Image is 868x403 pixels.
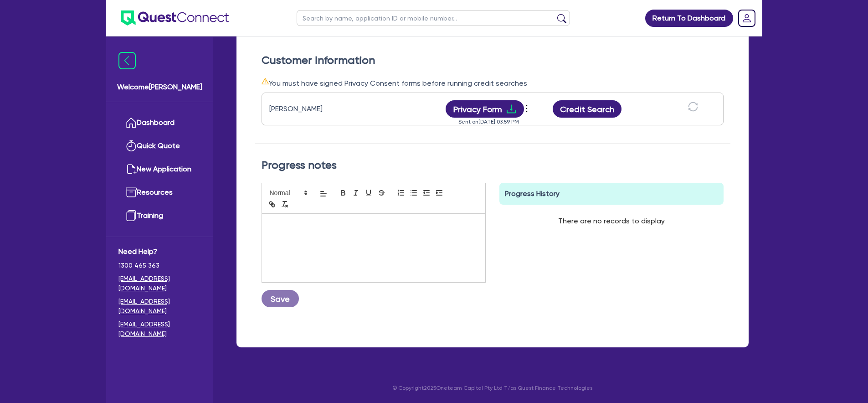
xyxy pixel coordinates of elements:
img: icon-menu-close [118,52,136,69]
span: Welcome [PERSON_NAME] [117,82,202,93]
a: Return To Dashboard [645,10,733,27]
span: download [506,103,517,114]
button: Save [262,290,299,307]
a: [EMAIL_ADDRESS][DOMAIN_NAME] [118,320,201,339]
span: warning [262,77,269,85]
a: [EMAIL_ADDRESS][DOMAIN_NAME] [118,274,201,293]
span: sync [688,102,698,112]
button: Privacy Formdownload [446,100,524,118]
p: © Copyright 2025 Oneteam Capital Pty Ltd T/as Quest Finance Technologies [230,384,755,392]
img: quick-quote [126,140,137,151]
a: Dashboard [118,111,201,134]
h2: Progress notes [262,159,724,172]
span: Need Help? [118,246,201,257]
a: New Application [118,158,201,181]
a: Resources [118,181,201,204]
span: more [522,102,531,115]
button: sync [685,101,701,117]
div: You must have signed Privacy Consent forms before running credit searches [262,77,724,89]
a: [EMAIL_ADDRESS][DOMAIN_NAME] [118,297,201,316]
input: Search by name, application ID or mobile number... [297,10,570,26]
a: Quick Quote [118,134,201,158]
a: Dropdown toggle [735,6,759,30]
img: resources [126,187,137,198]
a: Training [118,204,201,227]
button: Credit Search [553,100,622,118]
div: [PERSON_NAME] [269,103,383,114]
div: Progress History [499,183,724,205]
div: There are no records to display [547,205,676,238]
h2: Customer Information [262,54,724,67]
img: training [126,210,137,221]
img: quest-connect-logo-blue [121,10,229,26]
img: new-application [126,164,137,175]
span: 1300 465 363 [118,261,201,270]
button: Dropdown toggle [524,101,532,117]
